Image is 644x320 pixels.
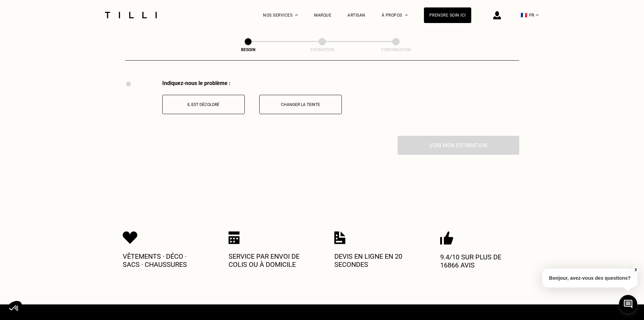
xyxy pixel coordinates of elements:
p: Changer la teinte [263,102,338,107]
a: Prendre soin ici [424,7,471,23]
img: Icon [440,231,453,245]
img: Icon [123,231,138,244]
div: Estimation [288,47,356,52]
img: icône connexion [493,11,501,19]
button: X [632,266,639,274]
button: Il est décoloré [162,95,245,114]
a: Marque [314,13,331,18]
p: 9.4/10 sur plus de 16866 avis [440,253,521,269]
p: Service par envoi de colis ou à domicile [229,252,310,269]
div: Confirmation [362,47,430,52]
img: Logo du service de couturière Tilli [102,12,159,18]
img: Menu déroulant à propos [405,14,408,16]
button: Changer la teinte [259,95,342,114]
img: Menu déroulant [295,14,298,16]
p: Devis en ligne en 20 secondes [334,252,415,269]
p: Il est décoloré [166,102,241,107]
img: Icon [334,231,345,244]
div: Besoin [214,47,282,52]
p: Bonjour, avez-vous des questions? [542,269,638,287]
span: 🇫🇷 [521,12,527,18]
img: menu déroulant [536,14,539,16]
div: Indiquez-nous le problème : [162,80,342,86]
a: Artisan [348,13,365,18]
p: Vêtements · Déco · Sacs · Chaussures [123,252,204,269]
img: Icon [229,231,240,244]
